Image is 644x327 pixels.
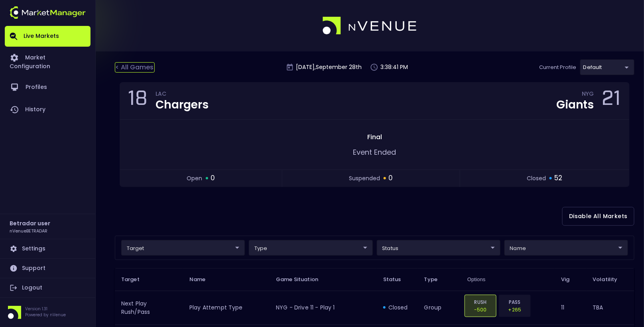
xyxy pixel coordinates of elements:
[323,17,418,35] img: logo
[461,268,555,291] th: Options
[365,132,384,142] span: Final
[5,98,91,121] a: History
[5,278,91,297] a: Logout
[470,298,491,306] p: RUSH
[5,306,91,319] div: Version 1.31Powered by nVenue
[418,291,461,325] td: group
[115,62,155,73] div: < All Games
[10,219,50,228] h2: Betradar user
[377,240,500,256] div: target
[128,89,148,113] div: 18
[424,276,448,283] span: Type
[121,240,245,256] div: target
[555,173,563,183] span: 52
[470,306,491,313] p: -500
[582,92,594,98] div: NYG
[189,276,216,283] span: Name
[211,173,215,183] span: 0
[296,63,362,71] p: [DATE] , September 28 th
[349,174,380,183] span: suspended
[5,26,91,47] a: Live Markets
[389,173,393,183] span: 0
[555,291,586,325] td: 11
[587,291,634,325] td: TBA
[25,306,66,312] p: Version 1.31
[602,89,621,113] div: 21
[25,312,66,318] p: Powered by nVenue
[593,276,628,283] span: Volatility
[527,174,546,183] span: closed
[183,291,270,325] td: Play Attempt Type
[10,228,47,234] h3: nVenueBETRADAR
[353,147,396,157] span: Event Ended
[556,99,594,110] div: Giants
[5,76,91,98] a: Profiles
[539,63,576,71] p: Current Profile
[249,240,372,256] div: target
[5,239,91,258] a: Settings
[156,92,209,98] div: LAC
[504,306,526,313] p: +265
[156,99,209,110] div: Chargers
[383,303,412,311] div: closed
[504,240,628,256] div: target
[121,276,150,283] span: Target
[383,276,412,283] span: Status
[561,276,580,283] span: Vig
[115,291,183,325] td: Next Play Rush/Pass
[5,259,91,278] a: Support
[187,174,203,183] span: open
[10,6,86,19] img: logo
[504,298,526,306] p: PASS
[580,59,634,75] div: target
[276,276,329,283] span: Game Situation
[562,207,634,226] button: Disable All Markets
[5,47,91,76] a: Market Configuration
[381,63,408,71] p: 3:38:41 PM
[270,291,377,325] td: NYG - Drive 11 - Play 1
